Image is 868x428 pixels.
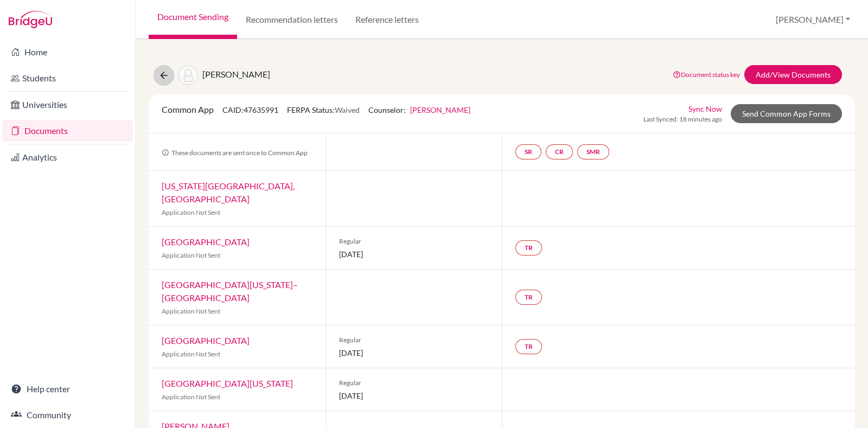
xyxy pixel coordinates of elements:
[339,248,489,260] span: [DATE]
[162,208,220,216] span: Application Not Sent
[2,404,133,426] a: Community
[339,335,489,345] span: Regular
[744,65,842,84] a: Add/View Documents
[9,11,52,28] img: Bridge-U
[515,339,542,354] a: TR
[515,144,541,159] a: SR
[731,104,842,123] a: Send Common App Forms
[643,114,722,124] span: Last Synced: 18 minutes ago
[339,390,489,401] span: [DATE]
[339,347,489,359] span: [DATE]
[368,105,470,114] span: Counselor:
[287,105,360,114] span: FERPA Status:
[162,350,220,358] span: Application Not Sent
[2,146,133,168] a: Analytics
[577,144,609,159] a: SMR
[546,144,573,159] a: CR
[339,237,489,246] span: Regular
[222,105,278,114] span: CAID: 47635991
[162,335,250,346] a: [GEOGRAPHIC_DATA]
[688,103,722,114] a: Sync Now
[162,251,220,259] span: Application Not Sent
[162,181,295,204] a: [US_STATE][GEOGRAPHIC_DATA], [GEOGRAPHIC_DATA]
[2,378,133,400] a: Help center
[162,237,250,247] a: [GEOGRAPHIC_DATA]
[162,149,308,157] span: These documents are sent once to Common App
[515,240,542,255] a: TR
[162,393,220,401] span: Application Not Sent
[162,378,293,388] a: [GEOGRAPHIC_DATA][US_STATE]
[2,120,133,142] a: Documents
[162,104,214,114] span: Common App
[2,41,133,63] a: Home
[162,307,220,315] span: Application Not Sent
[515,290,542,305] a: TR
[771,9,855,30] button: [PERSON_NAME]
[673,71,740,79] a: Document status key
[410,105,470,114] a: [PERSON_NAME]
[335,105,360,114] span: Waived
[2,94,133,116] a: Universities
[162,279,298,303] a: [GEOGRAPHIC_DATA][US_STATE]–[GEOGRAPHIC_DATA]
[202,69,270,79] span: [PERSON_NAME]
[339,378,489,388] span: Regular
[2,67,133,89] a: Students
